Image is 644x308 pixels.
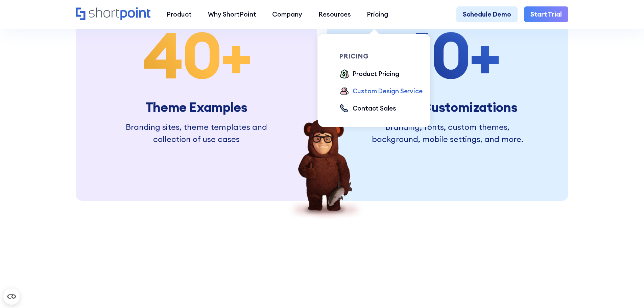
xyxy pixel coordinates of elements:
div: Contact Sales [353,103,397,113]
a: Company [264,6,310,23]
iframe: Chat Widget [610,276,644,308]
div: pricing [339,53,430,60]
a: Why ShortPoint [200,6,264,23]
div: Resources [318,9,351,19]
a: Resources [310,6,359,23]
a: Product Pricing [339,69,399,80]
button: Open CMP widget [3,288,20,305]
p: Branding, fonts, custom themes, background, mobile settings, and more. [371,121,524,145]
div: Custom Design Service [353,86,423,96]
h3: Theme Customizations [371,100,524,115]
a: Start Trial [524,6,568,23]
div: + [120,23,273,87]
a: Contact Sales [339,103,396,114]
div: Product Pricing [353,69,399,79]
h3: Theme Examples [120,100,273,115]
a: Home [76,7,150,21]
a: Product [159,6,200,23]
a: Schedule Demo [456,6,518,23]
div: Pricing [367,9,388,19]
div: Why ShortPoint [208,9,256,19]
div: Product [167,9,192,19]
div: Company [272,9,302,19]
div: + [371,23,524,87]
span: 40 [143,14,221,96]
p: Branding sites, theme templates and collection of use cases [120,121,273,145]
a: Custom Design Service [339,86,422,97]
a: Pricing [359,6,397,23]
